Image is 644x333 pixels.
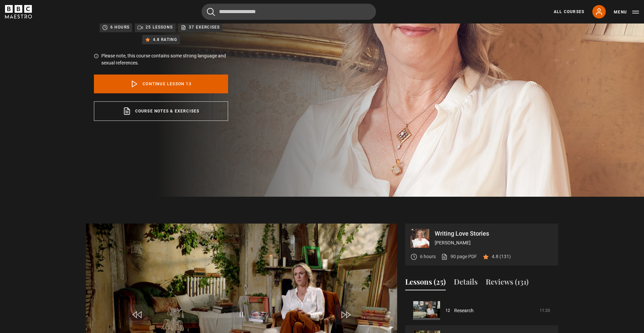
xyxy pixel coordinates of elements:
button: Details [454,276,478,290]
button: Lessons (25) [405,276,446,290]
button: Reviews (131) [486,276,529,290]
p: 4.8 rating [153,36,177,43]
p: 6 hours [110,24,129,31]
p: 4.8 (131) [492,253,511,260]
a: Continue lesson 13 [94,75,228,93]
a: Course notes & exercises [94,101,228,121]
a: Research [454,307,474,314]
p: 25 lessons [146,24,173,31]
input: Search [202,4,376,20]
p: Please note, this course contains some strong language and sexual references. [101,52,228,66]
p: 37 exercises [189,24,220,31]
p: [PERSON_NAME] [435,239,553,246]
p: Writing Love Stories [435,231,553,237]
button: Submit the search query [207,8,215,16]
p: 6 hours [420,253,436,260]
svg: BBC Maestro [5,5,32,18]
button: Toggle navigation [614,9,639,15]
a: 90 page PDF [441,253,477,260]
a: All Courses [554,9,584,15]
